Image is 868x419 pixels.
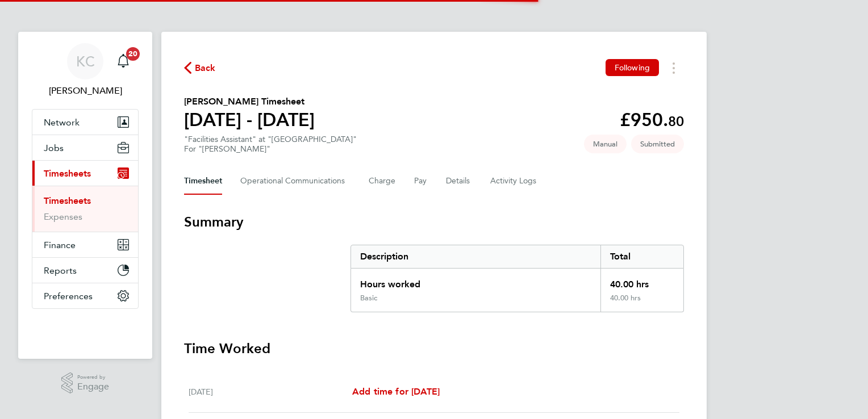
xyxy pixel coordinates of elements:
[600,245,683,268] div: Total
[352,386,440,397] span: Add time for [DATE]
[369,167,396,195] button: Charge
[184,213,684,231] h3: Summary
[189,385,352,399] div: [DATE]
[615,62,650,73] span: Following
[32,110,138,135] button: Network
[44,265,77,276] span: Reports
[184,61,216,75] button: Back
[184,340,684,358] h3: Time Worked
[32,161,138,186] button: Timesheets
[184,144,357,154] div: For "[PERSON_NAME]"
[663,59,684,77] button: Timesheets Menu
[446,167,472,195] button: Details
[44,240,76,250] span: Finance
[61,372,110,394] a: Powered byEngage
[44,143,64,153] span: Jobs
[112,43,135,79] a: 20
[620,109,684,131] app-decimal: £950.
[351,269,600,294] div: Hours worked
[195,61,216,75] span: Back
[184,167,222,195] button: Timesheet
[77,382,109,392] span: Engage
[584,135,627,153] span: This timesheet was manually created.
[184,108,315,131] h1: [DATE] - [DATE]
[32,258,138,283] button: Reports
[631,135,684,153] span: This timesheet is Submitted.
[600,294,683,312] div: 40.00 hrs
[184,135,357,154] div: "Facilities Assistant" at "[GEOGRAPHIC_DATA]"
[351,245,600,268] div: Description
[77,372,109,382] span: Powered by
[668,113,684,129] span: 80
[76,54,95,69] span: KC
[44,291,93,301] span: Preferences
[126,47,140,61] span: 20
[32,232,138,257] button: Finance
[32,135,138,160] button: Jobs
[414,167,428,195] button: Pay
[240,167,350,195] button: Operational Communications
[360,294,377,303] div: Basic
[32,283,138,308] button: Preferences
[600,269,683,294] div: 40.00 hrs
[352,385,440,399] a: Add time for [DATE]
[44,168,91,179] span: Timesheets
[32,43,139,98] a: KC[PERSON_NAME]
[18,32,152,359] nav: Main navigation
[184,95,315,108] h2: [PERSON_NAME] Timesheet
[350,245,684,312] div: Summary
[606,59,659,76] button: Following
[490,167,538,195] button: Activity Logs
[32,320,139,338] a: Go to home page
[44,211,82,222] a: Expenses
[32,186,138,232] div: Timesheets
[44,117,80,128] span: Network
[32,84,139,98] span: Kay Cronin
[44,195,91,206] a: Timesheets
[32,320,139,338] img: fastbook-logo-retina.png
